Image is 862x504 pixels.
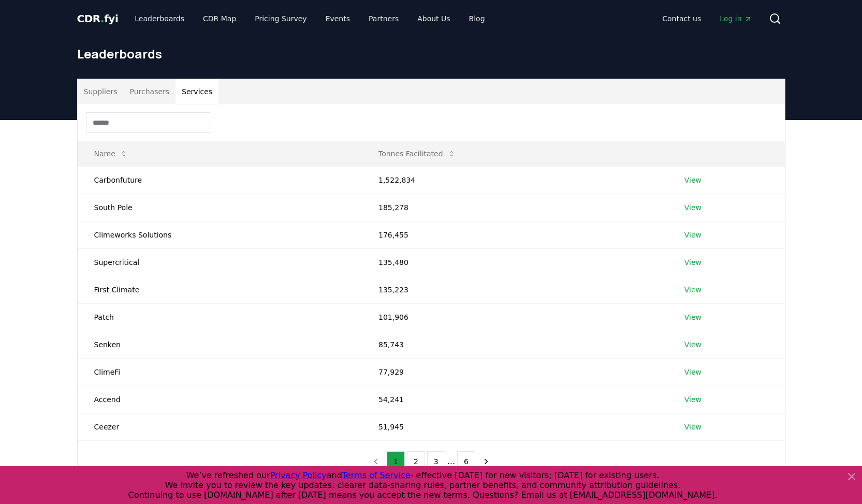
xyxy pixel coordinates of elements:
[362,413,668,440] td: 51,945
[86,143,136,164] button: Name
[684,339,702,350] a: View
[78,413,362,440] td: Ceezer
[684,312,702,322] a: View
[362,248,668,276] td: 135,480
[362,386,668,413] td: 54,241
[362,331,668,358] td: 85,743
[126,9,493,28] nav: Main
[77,46,785,62] h1: Leaderboards
[362,303,668,331] td: 101,906
[654,9,760,28] nav: Main
[123,79,176,104] button: Purchasers
[370,143,464,164] button: Tonnes Facilitated
[684,230,702,240] a: View
[78,303,362,331] td: Patch
[195,9,244,28] a: CDR Map
[362,358,668,386] td: 77,929
[684,257,702,268] a: View
[362,276,668,303] td: 135,223
[362,221,668,248] td: 176,455
[684,422,702,432] a: View
[77,12,119,25] span: CDR fyi
[362,194,668,221] td: 185,278
[654,9,709,28] a: Contact us
[78,194,362,221] td: South Pole
[360,9,407,28] a: Partners
[684,285,702,295] a: View
[78,331,362,358] td: Senken
[457,451,475,472] button: 6
[78,358,362,386] td: ClimeFi
[246,9,315,28] a: Pricing Survey
[684,175,702,185] a: View
[78,166,362,194] td: Carbonfuture
[684,367,702,377] a: View
[684,394,702,405] a: View
[407,451,425,472] button: 2
[447,455,455,468] li: ...
[711,9,760,28] a: Log in
[684,202,702,213] a: View
[317,9,358,28] a: Events
[78,79,124,104] button: Suppliers
[78,276,362,303] td: First Climate
[77,11,119,26] a: CDR.fyi
[720,13,752,24] span: Log in
[427,451,445,472] button: 3
[176,79,218,104] button: Services
[362,166,668,194] td: 1,522,834
[477,451,495,472] button: next page
[409,9,458,28] a: About Us
[126,9,193,28] a: Leaderboards
[387,451,405,472] button: 1
[78,248,362,276] td: Supercritical
[78,386,362,413] td: Accend
[461,9,493,28] a: Blog
[100,12,104,25] span: .
[78,221,362,248] td: Climeworks Solutions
